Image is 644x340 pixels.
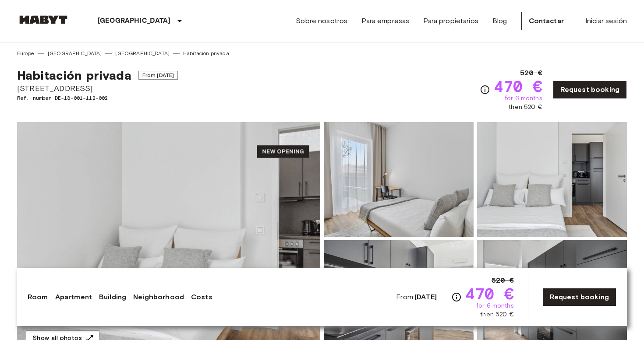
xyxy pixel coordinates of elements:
svg: Check cost overview for full price breakdown. Please note that discounts apply to new joiners onl... [451,292,462,302]
span: 470 € [465,286,514,301]
span: then 520 € [480,310,514,319]
a: Habitación privada [183,49,229,57]
a: Blog [492,16,507,26]
span: From [DATE] [138,71,178,80]
span: [STREET_ADDRESS] [17,83,178,94]
span: From: [396,292,437,302]
span: Ref. number DE-13-001-112-002 [17,94,178,102]
a: Room [28,292,48,302]
a: Contactar [521,12,571,30]
img: Habyt [17,15,70,24]
span: for 6 months [476,301,514,310]
img: Picture of unit DE-13-001-112-002 [324,122,474,237]
span: 520 € [492,275,514,286]
span: 520 € [520,68,542,78]
a: Request booking [553,81,627,99]
img: Picture of unit DE-13-001-112-002 [477,122,627,237]
span: Habitación privada [17,68,131,83]
a: [GEOGRAPHIC_DATA] [115,49,170,57]
span: 470 € [494,78,542,94]
svg: Check cost overview for full price breakdown. Please note that discounts apply to new joiners onl... [480,84,490,95]
span: then 520 € [509,103,542,112]
b: [DATE] [414,293,437,301]
a: Costs [191,292,212,302]
p: [GEOGRAPHIC_DATA] [98,16,171,26]
a: [GEOGRAPHIC_DATA] [48,49,102,57]
a: Building [99,292,126,302]
a: Europe [17,49,34,57]
span: for 6 months [505,94,542,103]
a: Apartment [55,292,92,302]
a: Sobre nosotros [296,16,347,26]
a: Para propietarios [423,16,478,26]
a: Neighborhood [133,292,184,302]
a: Para empresas [361,16,409,26]
a: Request booking [542,288,616,306]
a: Iniciar sesión [585,16,627,26]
